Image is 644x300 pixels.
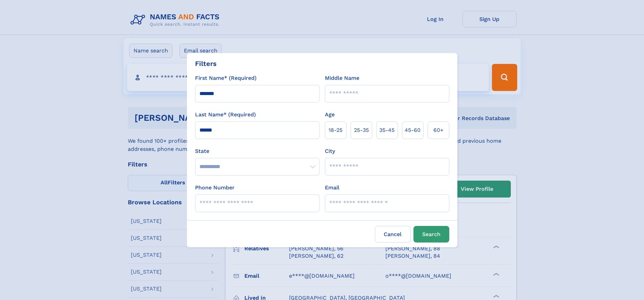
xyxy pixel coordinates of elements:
span: 18‑25 [329,126,342,134]
div: Filters [195,59,217,69]
label: Last Name* (Required) [195,111,256,119]
label: Email [325,184,339,192]
span: 25‑35 [354,126,369,134]
span: 45‑60 [405,126,421,134]
label: City [325,147,335,155]
label: Phone Number [195,184,235,192]
label: Middle Name [325,74,359,82]
span: 60+ [433,126,444,134]
label: Cancel [375,226,411,243]
label: First Name* (Required) [195,74,257,82]
label: Age [325,111,335,119]
button: Search [413,226,449,243]
span: 35‑45 [379,126,395,134]
label: State [195,147,319,155]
